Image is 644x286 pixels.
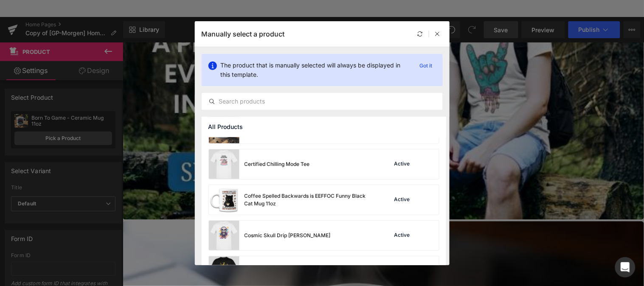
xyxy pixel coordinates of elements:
[416,61,436,71] p: Got it
[221,61,410,79] p: The product that is manually selected will always be displayed in this template.
[202,96,442,107] input: Search products
[393,232,412,239] div: Active
[393,161,412,168] div: Active
[202,117,446,137] div: All Products
[245,160,310,168] div: Certified Chilling Mode Tee
[202,30,285,38] p: Manually select a product
[209,256,239,286] img: product-img
[209,185,239,215] img: product-img
[245,232,331,239] div: Cosmic Skull Drip [PERSON_NAME]
[393,196,412,203] div: Active
[209,149,239,179] img: product-img
[245,192,372,207] div: Coffee Spelled Backwards is EEFFOC Funny Black Cat Mug 11oz
[209,221,239,250] img: product-img
[615,257,636,278] div: Open Intercom Messenger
